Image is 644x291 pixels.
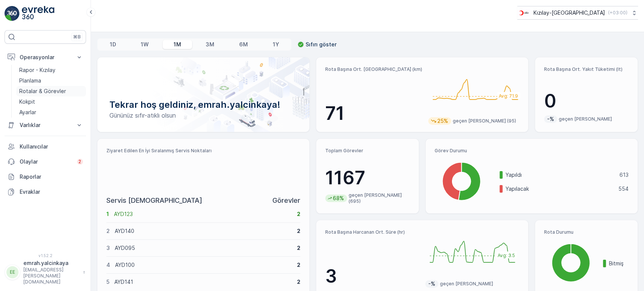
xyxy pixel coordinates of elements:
[272,41,279,48] p: 1Y
[109,111,297,120] p: Gününüz sıfır-atıklı olsun
[325,102,422,125] p: 71
[6,266,18,278] div: EE
[559,116,612,122] p: geçen [PERSON_NAME]
[297,261,300,269] p: 2
[608,10,627,16] p: ( +03:00 )
[544,229,629,235] p: Rota Durumu
[349,192,410,204] p: geçen [PERSON_NAME] (695)
[109,99,297,111] p: Tekrar hoş geldiniz, emrah.yalcinkaya!
[297,227,300,235] p: 2
[5,139,86,154] a: Kullanıcılar
[440,281,493,287] p: geçen [PERSON_NAME]
[19,87,66,95] p: Rotalar & Görevler
[106,148,300,154] p: Ziyaret Edilen En İyi Sıralanmış Servis Noktaları
[19,77,41,84] p: Planlama
[16,96,86,107] a: Kokpit
[533,9,605,17] p: Kızılay-[GEOGRAPHIC_DATA]
[332,195,345,202] p: 68%
[506,185,613,193] p: Yapılacak
[23,267,79,285] p: [EMAIL_ADDRESS][PERSON_NAME][DOMAIN_NAME]
[106,227,110,235] p: 2
[20,54,71,61] p: Operasyonlar
[5,169,86,184] a: Raporlar
[16,107,86,118] a: Ayarlar
[106,278,109,286] p: 5
[174,41,181,48] p: 1M
[19,66,55,74] p: Rapor - Kızılay
[20,143,83,150] p: Kullanıcılar
[19,98,35,106] p: Kokpit
[115,244,292,252] p: AYD095
[544,90,629,112] p: 0
[306,41,337,48] p: Sıfırı göster
[5,253,86,258] span: v 1.52.2
[114,278,292,286] p: AYD141
[206,41,214,48] p: 3M
[517,9,530,17] img: k%C4%B1z%C4%B1lay_D5CCths.png
[73,34,81,40] p: ⌘B
[106,261,110,269] p: 4
[106,244,110,252] p: 3
[239,41,248,48] p: 6M
[115,261,292,269] p: AYD100
[297,278,300,286] p: 2
[23,259,79,267] p: emrah.yalcinkaya
[546,115,555,123] p: -%
[325,66,422,72] p: Rota Başına Ort. [GEOGRAPHIC_DATA] (km)
[5,259,86,285] button: EEemrah.yalcinkaya[EMAIL_ADDRESS][PERSON_NAME][DOMAIN_NAME]
[517,6,638,20] button: Kızılay-[GEOGRAPHIC_DATA](+03:00)
[618,185,629,193] p: 554
[20,188,83,196] p: Evraklar
[427,280,436,288] p: -%
[325,148,410,154] p: Toplam Görevler
[297,210,300,218] p: 2
[16,65,86,75] a: Rapor - Kızılay
[544,66,629,72] p: Rota Başına Ort. Yakıt Tüketimi (lt)
[20,158,72,165] p: Olaylar
[5,50,86,65] button: Operasyonlar
[619,171,629,179] p: 613
[22,6,54,21] img: logo_light-DOdMpM7g.png
[16,86,86,96] a: Rotalar & Görevler
[609,260,629,267] p: Bitmiş
[106,195,202,206] p: Servis [DEMOGRAPHIC_DATA]
[106,210,109,218] p: 1
[297,244,300,252] p: 2
[5,6,20,21] img: logo
[20,173,83,181] p: Raporlar
[437,117,449,125] p: 25%
[78,159,81,165] p: 2
[272,195,300,206] p: Görevler
[325,229,419,235] p: Rota Başına Harcanan Ort. Süre (hr)
[5,184,86,199] a: Evraklar
[435,148,629,154] p: Görev Durumu
[506,171,615,179] p: Yapıldı
[19,109,36,116] p: Ayarlar
[453,118,516,124] p: geçen [PERSON_NAME] (95)
[20,121,71,129] p: Varlıklar
[16,75,86,86] a: Planlama
[110,41,116,48] p: 1D
[115,227,292,235] p: AYD140
[5,118,86,133] button: Varlıklar
[325,167,410,189] p: 1167
[114,210,292,218] p: AYD123
[325,265,419,288] p: 3
[141,41,149,48] p: 1W
[5,154,86,169] a: Olaylar2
